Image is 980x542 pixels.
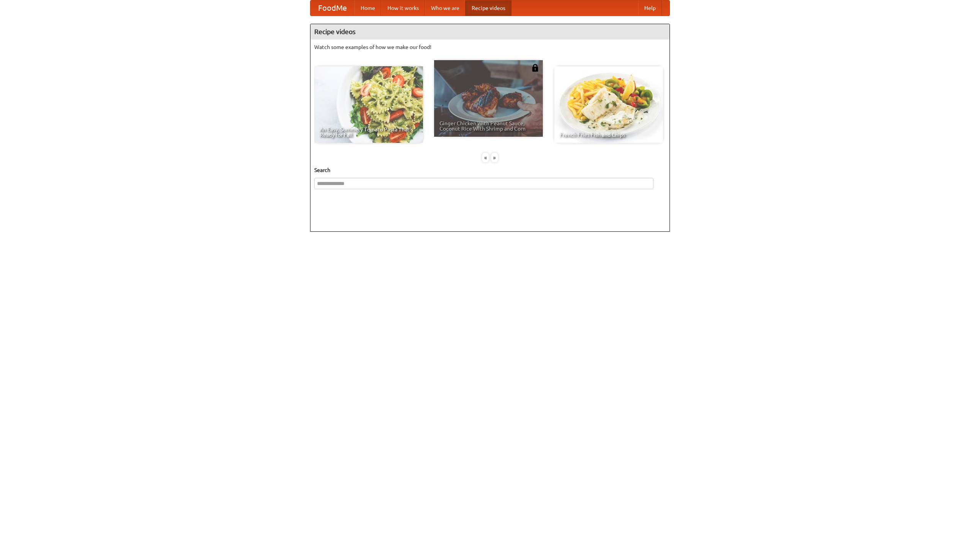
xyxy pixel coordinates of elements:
[310,0,354,16] a: FoodMe
[491,153,498,162] div: »
[638,0,662,16] a: Help
[314,43,666,51] p: Watch some examples of how we make our food!
[310,24,670,39] h4: Recipe videos
[465,0,511,16] a: Recipe videos
[381,0,425,16] a: How it works
[354,0,381,16] a: Home
[314,166,666,174] h5: Search
[560,132,658,138] span: French Fries Fish and Chips
[425,0,465,16] a: Who we are
[554,66,663,143] a: French Fries Fish and Chips
[320,127,418,138] span: An Easy, Summery Tomato Pasta That's Ready for Fall
[482,153,489,162] div: «
[531,64,539,72] img: 483408.png
[314,66,423,143] a: An Easy, Summery Tomato Pasta That's Ready for Fall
